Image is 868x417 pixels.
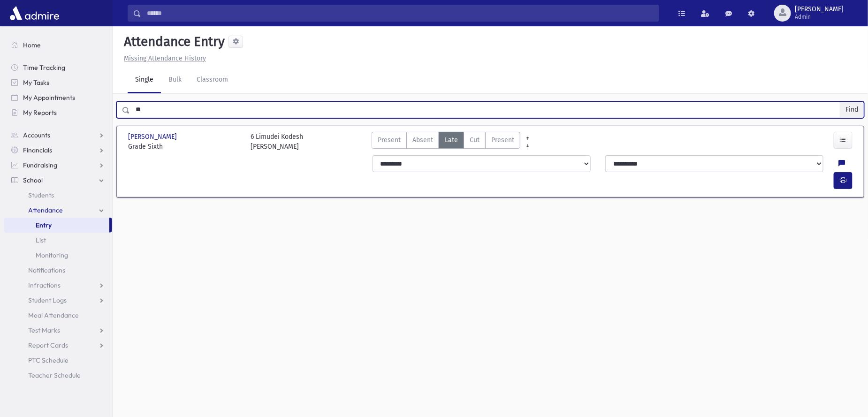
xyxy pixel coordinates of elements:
[28,191,54,199] span: Students
[4,368,112,383] a: Teacher Schedule
[4,233,112,248] a: List
[4,158,112,173] a: Fundraising
[28,266,65,274] span: Notifications
[4,203,112,218] a: Attendance
[8,4,61,23] img: AdmirePro
[189,67,236,93] a: Classroom
[372,132,520,152] div: AttTypes
[124,54,206,62] u: Missing Attendance History
[795,13,844,21] span: Admin
[378,135,401,145] span: Present
[412,135,433,145] span: Absent
[28,206,63,214] span: Attendance
[4,338,112,353] a: Report Cards
[23,93,75,102] span: My Appointments
[28,326,60,334] span: Test Marks
[120,54,206,62] a: Missing Attendance History
[4,323,112,338] a: Test Marks
[4,218,109,233] a: Entry
[4,353,112,368] a: PTC Schedule
[141,5,659,22] input: Search
[23,108,57,117] span: My Reports
[36,251,68,259] span: Monitoring
[445,135,458,145] span: Late
[23,146,52,154] span: Financials
[4,263,112,278] a: Notifications
[23,63,65,72] span: Time Tracking
[251,132,304,152] div: 6 Limudei Kodesh [PERSON_NAME]
[4,143,112,158] a: Financials
[28,341,68,349] span: Report Cards
[4,248,112,263] a: Monitoring
[28,356,69,364] span: PTC Schedule
[36,221,52,229] span: Entry
[4,60,112,75] a: Time Tracking
[470,135,480,145] span: Cut
[128,142,241,152] span: Grade Sixth
[28,281,61,289] span: Infractions
[795,6,844,13] span: [PERSON_NAME]
[4,173,112,188] a: School
[23,161,57,169] span: Fundraising
[4,75,112,90] a: My Tasks
[4,293,112,308] a: Student Logs
[28,371,81,379] span: Teacher Schedule
[36,236,46,244] span: List
[4,38,112,53] a: Home
[491,135,514,145] span: Present
[161,67,189,93] a: Bulk
[128,67,161,93] a: Single
[23,131,50,139] span: Accounts
[23,78,49,87] span: My Tasks
[4,188,112,203] a: Students
[4,90,112,105] a: My Appointments
[28,296,67,304] span: Student Logs
[120,34,225,50] h5: Attendance Entry
[28,311,79,319] span: Meal Attendance
[840,102,864,118] button: Find
[128,132,179,142] span: [PERSON_NAME]
[23,176,43,184] span: School
[4,308,112,323] a: Meal Attendance
[4,278,112,293] a: Infractions
[23,41,41,49] span: Home
[4,128,112,143] a: Accounts
[4,105,112,120] a: My Reports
